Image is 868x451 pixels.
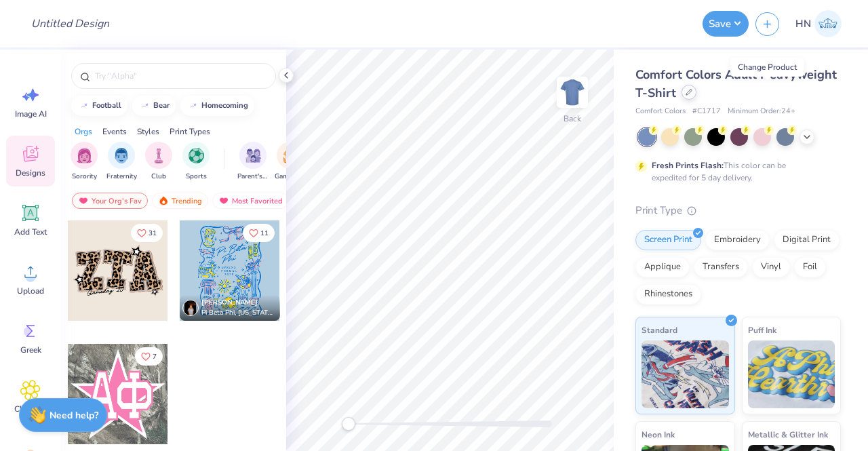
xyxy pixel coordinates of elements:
div: Rhinestones [635,284,701,305]
img: trend_line.gif [79,102,90,110]
button: Like [243,224,275,242]
div: Foil [794,257,826,277]
span: 11 [260,230,269,237]
input: Untitled Design [20,10,120,37]
button: filter button [71,142,98,182]
div: homecoming [201,102,248,109]
span: Add Text [14,227,47,237]
span: Clipart & logos [8,404,53,425]
span: Minimum Order: 24 + [728,106,795,117]
div: filter for Parent's Weekend [237,142,269,182]
span: Sports [186,172,207,182]
button: filter button [237,142,269,182]
span: Sorority [72,172,97,182]
input: Try "Alpha" [94,69,267,83]
img: Sorority Image [77,148,92,163]
div: Digital Print [774,230,840,250]
span: 7 [153,353,157,360]
div: Most Favorited [212,193,289,209]
span: Comfort Colors Adult Heavyweight T-Shirt [635,66,837,101]
button: bear [132,96,176,116]
div: filter for Sports [182,142,210,182]
button: Like [131,224,163,242]
span: Designs [16,168,45,178]
span: Pi Beta Phi, [US_STATE][GEOGRAPHIC_DATA] [201,308,275,318]
span: Neon Ink [642,427,675,442]
div: Trending [152,193,208,209]
div: Orgs [75,125,92,138]
div: Back [564,113,581,125]
img: Back [559,79,586,106]
span: HN [795,16,811,32]
button: filter button [145,142,172,182]
span: Club [151,172,166,182]
div: Accessibility label [342,417,355,431]
button: football [71,96,127,116]
a: HN [789,10,848,37]
button: filter button [106,142,137,182]
span: Comfort Colors [635,106,686,117]
img: Club Image [151,148,166,163]
span: Game Day [275,172,306,182]
button: Like [135,347,163,366]
div: Events [102,125,127,138]
img: trending.gif [158,196,169,205]
span: Upload [17,286,44,296]
img: most_fav.gif [78,196,89,205]
span: [PERSON_NAME] [201,298,258,307]
button: homecoming [180,96,254,116]
button: filter button [275,142,306,182]
span: Parent's Weekend [237,172,269,182]
img: Fraternity Image [114,148,129,163]
div: Styles [137,125,159,138]
img: Puff Ink [748,340,835,408]
span: Greek [20,345,41,355]
div: Change Product [730,58,804,77]
strong: Need help? [50,409,98,422]
div: Screen Print [635,230,701,250]
img: Parent's Weekend Image [245,148,261,163]
span: Standard [642,323,677,337]
div: football [92,102,121,109]
img: trend_line.gif [140,102,151,110]
img: Sports Image [189,148,204,163]
div: bear [153,102,170,109]
div: Vinyl [752,257,790,277]
div: Embroidery [705,230,770,250]
img: trend_line.gif [188,102,199,110]
div: Print Types [170,125,210,138]
strong: Fresh Prints Flash: [652,160,724,171]
img: Huda Nadeem [814,10,842,37]
img: Standard [642,340,729,408]
img: Game Day Image [283,148,298,163]
span: # C1717 [692,106,721,117]
img: most_fav.gif [218,196,229,205]
div: filter for Game Day [275,142,306,182]
span: Image AI [15,109,47,119]
button: filter button [182,142,210,182]
div: Applique [635,257,690,277]
div: filter for Fraternity [106,142,137,182]
span: 31 [149,230,157,237]
div: This color can be expedited for 5 day delivery. [652,159,818,184]
span: Puff Ink [748,323,776,337]
button: Save [703,11,749,37]
span: Metallic & Glitter Ink [748,427,828,442]
div: filter for Club [145,142,172,182]
div: filter for Sorority [71,142,98,182]
div: Print Type [635,203,841,218]
div: Your Org's Fav [72,193,148,209]
span: Fraternity [106,172,137,182]
div: Transfers [694,257,748,277]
